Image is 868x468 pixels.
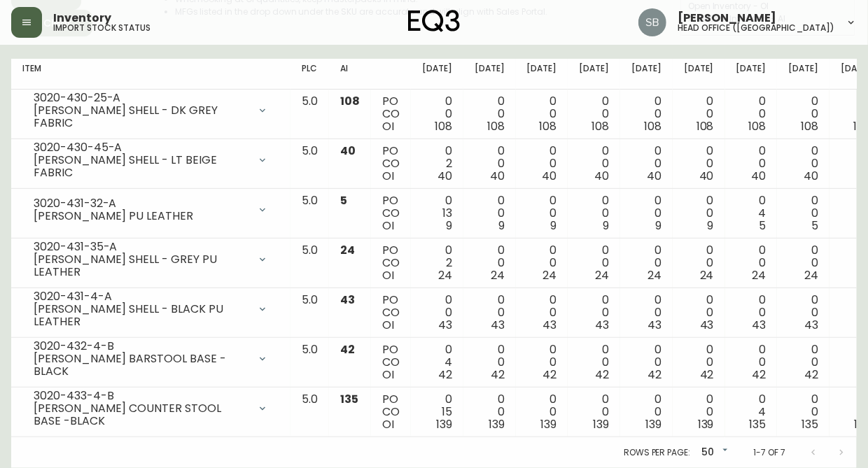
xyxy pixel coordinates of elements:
[290,288,329,338] td: 5.0
[631,343,661,381] div: 0 0
[475,343,505,381] div: 0 0
[34,210,248,222] div: [PERSON_NAME] PU LEATHER
[645,416,661,432] span: 139
[788,194,818,232] div: 0 0
[759,218,766,234] span: 5
[624,446,690,459] p: Rows per page:
[463,59,516,90] th: [DATE]
[527,244,557,282] div: 0 0
[422,95,452,133] div: 0 0
[579,343,609,381] div: 0 0
[750,416,766,432] span: 135
[579,244,609,282] div: 0 0
[579,95,609,133] div: 0 0
[340,292,355,308] span: 43
[490,168,505,184] span: 40
[801,416,818,432] span: 135
[753,446,785,459] p: 1-7 of 7
[22,294,279,325] div: 3020-431-4-A[PERSON_NAME] SHELL - BLACK PU LEATHER
[290,90,329,139] td: 5.0
[725,59,778,90] th: [DATE]
[34,253,248,278] div: [PERSON_NAME] SHELL - GREY PU LEATHER
[475,294,505,332] div: 0 0
[542,168,557,184] span: 40
[290,388,329,437] td: 5.0
[700,267,714,283] span: 24
[382,267,394,283] span: OI
[579,194,609,232] div: 0 0
[736,343,766,381] div: 0 0
[804,168,818,184] span: 40
[435,118,452,134] span: 108
[631,393,661,431] div: 0 0
[579,145,609,183] div: 0 0
[736,145,766,183] div: 0 0
[647,168,661,184] span: 40
[752,267,766,283] span: 24
[22,244,279,275] div: 3020-431-35-A[PERSON_NAME] SHELL - GREY PU LEATHER
[382,194,400,232] div: PO CO
[708,218,714,234] span: 9
[22,145,279,176] div: 3020-430-45-A[PERSON_NAME] SHELL - LT BEIGE FABRIC
[595,267,609,283] span: 24
[736,294,766,332] div: 0 0
[736,194,766,232] div: 0 4
[382,95,400,133] div: PO CO
[34,154,248,179] div: [PERSON_NAME] SHELL - LT BEIGE FABRIC
[422,194,452,232] div: 0 13
[696,118,714,134] span: 108
[699,168,714,184] span: 40
[543,367,557,383] span: 42
[644,118,661,134] span: 108
[527,145,557,183] div: 0 0
[678,24,834,32] h5: head office ([GEOGRAPHIC_DATA])
[594,168,609,184] span: 40
[22,194,279,225] div: 3020-431-32-A[PERSON_NAME] PU LEATHER
[579,393,609,431] div: 0 0
[543,317,557,333] span: 43
[696,441,731,465] div: 50
[788,343,818,381] div: 0 0
[631,194,661,232] div: 0 0
[475,95,505,133] div: 0 0
[516,59,568,90] th: [DATE]
[475,145,505,183] div: 0 0
[491,367,505,383] span: 42
[593,416,609,432] span: 139
[22,343,279,374] div: 3020-432-4-B[PERSON_NAME] BARSTOOL BASE - BLACK
[475,194,505,232] div: 0 0
[684,244,714,282] div: 0 0
[698,416,714,432] span: 139
[340,192,347,208] span: 5
[788,244,818,282] div: 0 0
[543,267,557,283] span: 24
[422,343,452,381] div: 0 4
[527,393,557,431] div: 0 0
[673,59,725,90] th: [DATE]
[34,390,248,402] div: 3020-433-4-B
[382,294,400,332] div: PO CO
[736,95,766,133] div: 0 0
[475,393,505,431] div: 0 0
[801,118,818,134] span: 108
[811,218,818,234] span: 5
[647,367,661,383] span: 42
[34,303,248,328] div: [PERSON_NAME] SHELL - BLACK PU LEATHER
[527,343,557,381] div: 0 0
[382,343,400,381] div: PO CO
[591,118,609,134] span: 108
[491,267,505,283] span: 24
[788,95,818,133] div: 0 0
[34,141,248,154] div: 3020-430-45-A
[684,393,714,431] div: 0 0
[736,244,766,282] div: 0 0
[53,24,150,32] h5: import stock status
[22,95,279,126] div: 3020-430-25-A[PERSON_NAME] SHELL - DK GREY FABRIC
[475,244,505,282] div: 0 0
[788,145,818,183] div: 0 0
[411,59,463,90] th: [DATE]
[34,197,248,210] div: 3020-431-32-A
[777,59,829,90] th: [DATE]
[446,218,452,234] span: 9
[527,194,557,232] div: 0 0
